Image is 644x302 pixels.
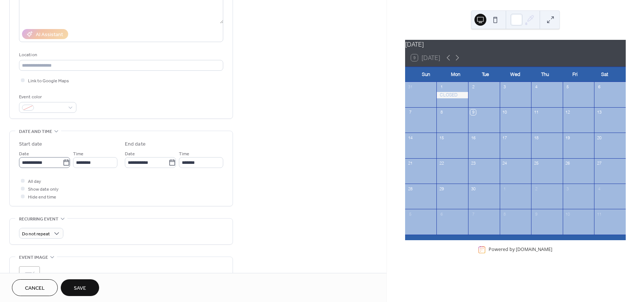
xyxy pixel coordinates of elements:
span: Do not repeat [22,230,50,238]
div: 13 [596,109,602,115]
div: Thu [530,67,560,82]
div: 1 [502,186,508,191]
span: Hide end time [28,193,56,201]
div: 10 [565,211,571,217]
span: Date [19,150,29,158]
div: 17 [502,135,508,140]
div: 30 [470,186,476,191]
div: 12 [565,109,571,115]
div: 7 [470,211,476,217]
span: Link to Google Maps [28,77,69,85]
div: 5 [407,211,413,217]
div: End date [125,140,146,148]
div: Sun [411,67,441,82]
button: Cancel [12,279,58,296]
div: 3 [502,84,508,90]
div: 8 [439,109,444,115]
span: Event image [19,254,48,261]
div: Fri [560,67,590,82]
div: Mon [441,67,471,82]
div: Start date [19,140,42,148]
span: Show date only [28,185,59,193]
div: Tue [471,67,501,82]
div: Sat [590,67,620,82]
div: Location [19,51,222,59]
div: 15 [439,135,444,140]
div: 28 [407,186,413,191]
div: 23 [470,160,476,166]
div: 16 [470,135,476,140]
div: 1 [439,84,444,90]
div: 9 [533,211,539,217]
div: CLOSED [436,92,468,98]
div: 4 [533,84,539,90]
div: Event color [19,93,75,101]
div: ; [19,266,40,287]
div: 9 [470,109,476,115]
div: 25 [533,160,539,166]
div: Wed [501,67,530,82]
div: 2 [533,186,539,191]
div: 20 [596,135,602,140]
div: 11 [596,211,602,217]
div: 7 [407,109,413,115]
div: 22 [439,160,444,166]
span: Cancel [25,284,45,292]
div: 6 [596,84,602,90]
div: 18 [533,135,539,140]
div: 19 [565,135,571,140]
div: 8 [502,211,508,217]
div: 4 [596,186,602,191]
div: 5 [565,84,571,90]
span: Recurring event [19,215,59,223]
div: 6 [439,211,444,217]
span: Date [125,150,135,158]
div: 10 [502,109,508,115]
span: Date and time [19,128,52,136]
span: Time [179,150,189,158]
div: 29 [439,186,444,191]
div: [DATE] [405,40,626,49]
div: 31 [407,84,413,90]
div: 21 [407,160,413,166]
span: Time [73,150,83,158]
div: 3 [565,186,571,191]
div: 27 [596,160,602,166]
button: Save [61,279,99,296]
div: 24 [502,160,508,166]
div: 14 [407,135,413,140]
div: 26 [565,160,571,166]
span: Save [74,284,86,292]
div: Powered by [489,247,552,253]
span: All day [28,178,41,185]
div: 2 [470,84,476,90]
a: [DOMAIN_NAME] [516,247,552,253]
div: 11 [533,109,539,115]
